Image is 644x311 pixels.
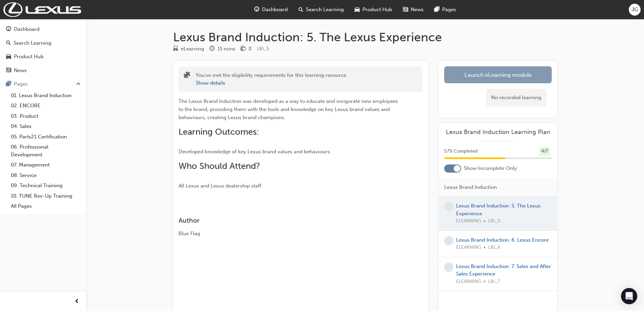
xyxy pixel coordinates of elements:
img: Trak [3,2,81,17]
span: JG [631,6,638,14]
span: car-icon [6,54,11,60]
span: All Lexus and Lexus dealership staff. [178,183,263,189]
span: Lexus Brand Induction [444,183,497,191]
span: The Lexus Brand Induction was developed as a way to educate and invigorate new employees to the b... [178,98,399,120]
a: Lexus Brand Induction: 7. Sales and After Sales Experience [456,263,551,277]
span: Dashboard [262,6,288,14]
button: Pages [3,78,84,90]
span: pages-icon [434,5,439,14]
span: LBI_6 [488,244,500,251]
span: puzzle-icon [184,72,190,80]
a: car-iconProduct Hub [349,3,398,17]
span: Learning resource code [257,46,269,51]
span: guage-icon [254,5,259,14]
div: Price [241,45,252,53]
a: guage-iconDashboard [249,3,293,17]
span: learningRecordVerb_NONE-icon [444,202,453,211]
div: 4 / 7 [539,147,550,156]
span: ELEARNING [456,244,481,251]
span: Pages [442,6,456,14]
div: Product Hub [14,53,44,61]
button: JG [629,4,641,16]
a: Search Learning [3,37,84,49]
h3: Author [178,217,398,224]
div: Open Intercom Messenger [621,288,637,304]
span: News [411,6,424,14]
div: 0 [248,45,252,53]
a: 07. Management [8,160,84,170]
button: DashboardSearch LearningProduct HubNews [3,22,84,78]
span: LBI_7 [488,278,500,286]
h1: Lexus Brand Induction: 5. The Lexus Experience [173,30,557,45]
div: Pages [14,80,28,88]
span: Learning Outcomes: [178,127,259,137]
a: Product Hub [3,50,84,63]
span: Who Should Attend? [178,161,260,171]
span: up-icon [76,80,81,89]
span: search-icon [6,40,11,46]
span: money-icon [241,46,246,52]
a: News [3,64,84,77]
a: news-iconNews [398,3,429,17]
a: 08. Service [8,170,84,181]
a: 01. Lexus Brand Induction [8,90,84,101]
div: News [14,67,27,74]
span: guage-icon [6,26,11,32]
span: clock-icon [210,46,215,52]
span: Search Learning [306,6,344,14]
a: 04. Sales [8,121,84,132]
span: learningRecordVerb_NONE-icon [444,263,453,272]
span: car-icon [355,5,360,14]
div: Search Learning [14,39,51,47]
span: Developed knowledge of key Lexus brand values and behaviours. [178,149,331,155]
a: 06. Professional Development [8,142,84,160]
div: Duration [210,45,235,53]
span: learningResourceType_ELEARNING-icon [173,46,178,52]
span: news-icon [6,68,11,74]
span: learningRecordVerb_NONE-icon [444,236,453,245]
span: news-icon [403,5,408,14]
a: Lexus Brand Induction: 6. Lexus Encore [456,237,549,243]
div: No recorded learning [486,89,546,107]
a: search-iconSearch Learning [293,3,349,17]
a: 03. Product [8,111,84,121]
button: Show details [196,79,225,87]
a: 09. Technical Training [8,180,84,191]
div: Type [173,45,204,53]
a: Lexus Brand Induction Learning Plan [444,128,552,136]
a: 05. Parts21 Certification [8,132,84,142]
div: Blue Flag [178,230,398,238]
a: Launch eLearning module [444,66,552,83]
span: prev-icon [74,297,79,306]
div: Dashboard [14,25,40,33]
a: Dashboard [3,23,84,36]
span: 57 % Completed [444,148,478,155]
a: 10. TUNE Rev-Up Training [8,191,84,201]
a: 02. ENCORE [8,101,84,111]
a: pages-iconPages [429,3,461,17]
div: You've met the eligibility requirements for this learning resource. [196,71,348,87]
a: All Pages [8,201,84,212]
span: ELEARNING [456,278,481,286]
span: pages-icon [6,81,11,87]
span: Show Incomplete Only [464,164,517,172]
span: Product Hub [362,6,392,14]
div: 15 mins [217,45,235,53]
span: search-icon [299,5,303,14]
div: eLearning [181,45,204,53]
